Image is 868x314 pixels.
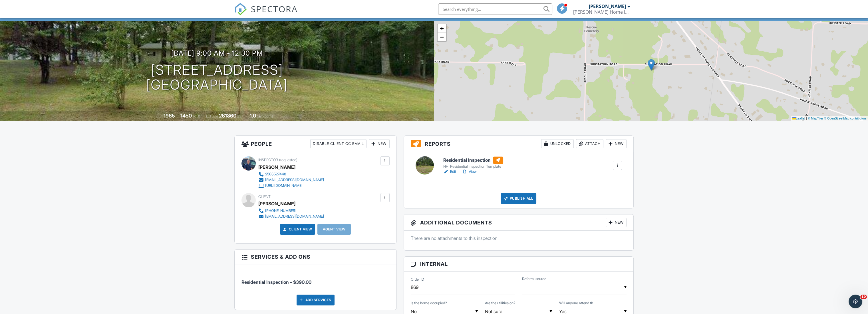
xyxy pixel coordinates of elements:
[265,178,324,182] div: [EMAIL_ADDRESS][DOMAIN_NAME]
[193,114,201,118] span: sq. ft.
[265,172,286,177] div: 2566527448
[443,157,503,164] h6: Residential Inspection
[265,208,296,213] div: [PHONE_NUMBER]
[404,257,634,272] h3: Internal
[438,33,446,41] a: Zoom out
[156,114,163,118] span: Built
[606,218,627,227] div: New
[522,276,546,281] label: Referral source
[440,25,444,32] span: +
[849,295,862,308] iframe: Intercom live chat
[541,139,574,148] div: Unlocked
[606,139,627,148] div: New
[237,114,244,118] span: sq.ft.
[411,301,447,306] label: Is the home occupied?
[258,177,324,183] a: [EMAIL_ADDRESS][DOMAIN_NAME]
[265,183,303,188] div: [URL][DOMAIN_NAME]
[250,113,256,119] div: 1.0
[438,3,552,15] input: Search everything...
[234,8,298,20] a: SPECTORA
[258,163,295,171] div: [PERSON_NAME]
[257,114,273,118] span: bathrooms
[219,113,236,119] div: 261360
[265,214,324,219] div: [EMAIL_ADDRESS][DOMAIN_NAME]
[573,9,630,15] div: Haines Home Inspections, LLC
[443,169,456,175] a: Edit
[589,3,626,9] div: [PERSON_NAME]
[241,279,311,285] span: Residential Inspection - $390.00
[485,301,515,306] label: Are the utilities on?
[559,301,596,306] label: Will anyone attend the inspection?
[310,139,366,148] div: Disable Client CC Email
[860,295,867,299] span: 10
[576,139,603,148] div: Attach
[648,59,655,71] img: Marker
[282,226,312,232] a: Client View
[258,195,271,199] span: Client
[440,33,444,40] span: −
[258,183,324,189] a: [URL][DOMAIN_NAME]
[824,117,867,120] a: © OpenStreetMap contributors
[235,250,396,264] h3: Services & Add ons
[164,113,175,119] div: 1965
[258,214,324,219] a: [EMAIL_ADDRESS][DOMAIN_NAME]
[404,136,634,152] h3: Reports
[180,113,192,119] div: 1450
[808,117,823,120] a: © MapTiler
[411,235,627,241] p: There are no attachments to this inspection.
[235,136,396,152] h3: People
[411,277,424,282] label: Order ID
[206,114,218,118] span: Lot Size
[369,139,390,148] div: New
[443,157,503,169] a: Residential Inspection HHI Residential Inspection Template
[501,193,537,204] div: Publish All
[443,164,503,169] div: HHI Residential Inspection Template
[146,62,288,93] h1: [STREET_ADDRESS] [GEOGRAPHIC_DATA]
[258,158,278,162] span: Inspector
[251,3,298,15] span: SPECTORA
[171,49,263,57] h3: [DATE] 9:00 am - 12:30 pm
[404,214,634,231] h3: Additional Documents
[258,208,324,214] a: [PHONE_NUMBER]
[258,199,295,208] div: [PERSON_NAME]
[438,24,446,33] a: Zoom in
[462,169,477,175] a: View
[806,117,807,120] span: |
[297,295,335,305] div: Add Services
[241,269,390,290] li: Service: Residential Inspection
[258,171,324,177] a: 2566527448
[792,117,805,120] a: Leaflet
[279,158,297,162] span: (requested)
[234,3,247,15] img: The Best Home Inspection Software - Spectora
